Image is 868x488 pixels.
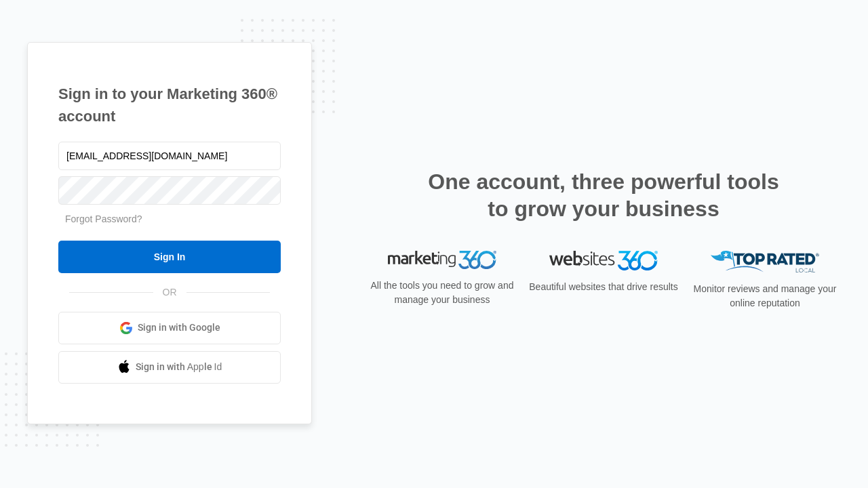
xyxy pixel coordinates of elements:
[689,282,841,310] p: Monitor reviews and manage your online reputation
[366,279,518,307] p: All the tools you need to grow and manage your business
[58,142,281,170] input: Email
[136,360,222,374] span: Sign in with Apple Id
[424,168,783,222] h2: One account, three powerful tools to grow your business
[528,280,679,294] p: Beautiful websites that drive results
[58,351,281,384] a: Sign in with Apple Id
[58,83,281,127] h1: Sign in to your Marketing 360® account
[711,251,819,273] img: Top Rated Local
[549,251,658,270] img: Websites 360
[65,213,142,224] a: Forgot Password?
[138,321,220,335] span: Sign in with Google
[58,312,281,344] a: Sign in with Google
[153,285,186,300] span: OR
[388,251,496,270] img: Marketing 360
[58,241,281,273] input: Sign In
